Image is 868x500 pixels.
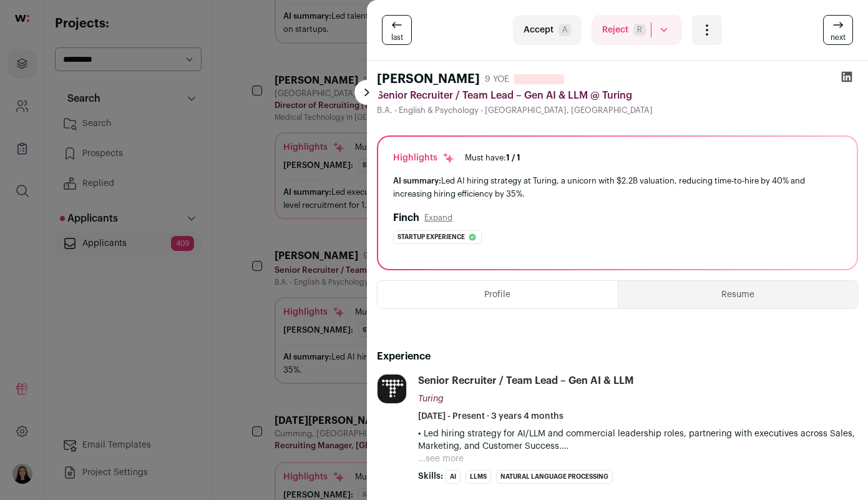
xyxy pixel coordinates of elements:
li: AI [446,470,461,484]
span: Turing [418,395,444,403]
a: last [382,15,412,45]
div: Must have: [465,153,520,163]
li: LLMs [466,470,491,484]
button: Profile [378,281,618,308]
button: AcceptA [513,15,582,45]
span: [DATE] - Present · 3 years 4 months [418,410,563,423]
span: AI summary: [393,177,441,185]
li: Natural Language Processing [496,470,613,484]
h2: Finch [393,210,419,225]
button: RejectR [592,15,682,45]
div: B.A. - English & Psychology - [GEOGRAPHIC_DATA], [GEOGRAPHIC_DATA] [377,105,858,115]
span: 1 / 1 [506,154,520,162]
button: Resume [618,281,858,308]
div: 9 YOE [485,73,509,86]
span: next [831,32,846,42]
span: Skills: [418,470,443,483]
h2: Experience [377,349,858,364]
span: last [391,32,403,42]
img: 5abee25378f18e64ad375c83f008ed20cab9e4bd14157136dffbf766e3991112.jpg [378,375,406,403]
button: ...see more [418,453,464,465]
a: next [823,15,853,45]
div: Highlights [393,152,455,164]
h1: [PERSON_NAME] [377,71,480,88]
div: Senior Recruiter / Team Lead – Gen AI & LLM [418,374,634,388]
div: Senior Recruiter / Team Lead – Gen AI & LLM @ Turing [377,88,858,103]
div: Led AI hiring strategy at Turing, a unicorn with $2.2B valuation, reducing time-to-hire by 40% an... [393,174,842,200]
span: Startup experience [397,231,465,243]
span: A [558,24,571,36]
span: R [633,24,646,36]
p: • Led hiring strategy for AI/LLM and commercial leadership roles, partnering with executives acro... [418,428,858,453]
button: Open dropdown [692,15,722,45]
button: Expand [424,213,452,223]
